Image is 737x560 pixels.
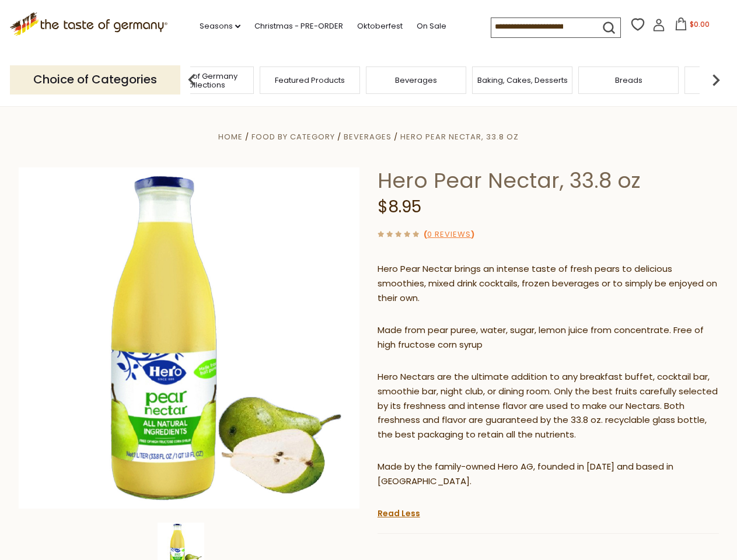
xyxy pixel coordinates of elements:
a: Read Less [378,508,420,519]
p: Made by the family-owned Hero AG, founded in [DATE] and based in [GEOGRAPHIC_DATA]. [378,460,719,489]
span: $0.00 [690,19,710,29]
a: Taste of Germany Collections [157,72,250,89]
a: Hero Pear Nectar, 33.8 oz [400,131,519,142]
h1: Hero Pear Nectar, 33.8 oz [378,167,719,194]
p: Hero Nectars are the ultimate addition to any breakfast buffet, cocktail bar, smoothie bar, night... [378,370,719,443]
a: On Sale [417,20,446,33]
a: Beverages [344,131,392,142]
img: previous arrow [180,68,204,92]
p: Made from pear puree, water, sugar, lemon juice from concentrate. Free of high fructose corn syrup​ [378,323,719,352]
a: 0 Reviews [427,229,471,241]
span: $8.95 [378,195,421,218]
a: Beverages [395,76,437,85]
a: Christmas - PRE-ORDER [254,20,343,33]
p: Hero Pear Nectar brings an intense taste of fresh pears to delicious smoothies, mixed drink cockt... [378,262,719,306]
a: Featured Products [275,76,345,85]
img: next arrow [704,68,728,92]
a: Baking, Cakes, Desserts [477,76,568,85]
a: Oktoberfest [357,20,403,33]
a: Breads [615,76,642,85]
a: Seasons [200,20,240,33]
p: Choice of Categories [10,65,180,94]
a: Home [218,131,243,142]
button: $0.00 [668,17,717,35]
span: ( ) [424,229,474,240]
img: Hero Pear Nectar, 33.8 oz [19,167,360,509]
a: Food By Category [252,131,335,142]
